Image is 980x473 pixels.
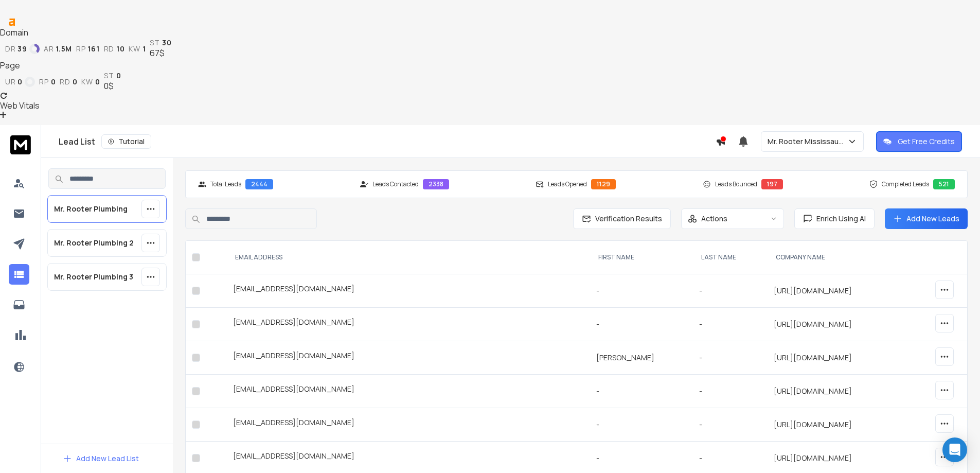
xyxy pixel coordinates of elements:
[768,408,898,442] td: [URL][DOMAIN_NAME]
[423,179,449,189] div: 2338
[715,180,757,188] p: Leads Bounced
[693,308,768,341] td: -
[768,136,847,147] p: Mr. Rooter Mississauga
[55,448,147,469] button: Add New Lead List
[233,284,584,298] div: [EMAIL_ADDRESS][DOMAIN_NAME]
[898,136,955,147] p: Get Free Credits
[54,238,134,248] p: Mr. Rooter Plumbing 2
[693,408,768,442] td: -
[5,78,15,86] span: ur
[101,134,151,149] button: Tutorial
[590,341,692,375] td: [PERSON_NAME]
[17,78,23,86] span: 0
[150,39,159,47] span: st
[44,45,72,53] a: ar1.5M
[227,241,590,274] th: EMAIL ADDRESS
[81,78,100,86] a: kw0
[104,45,114,53] span: rd
[150,39,171,47] a: st30
[233,317,584,331] div: [EMAIL_ADDRESS][DOMAIN_NAME]
[5,77,35,87] a: ur0
[893,214,959,224] a: Add New Leads
[761,179,783,189] div: 197
[590,241,692,274] th: FIRST NAME
[95,78,100,86] span: 0
[116,72,121,80] span: 0
[812,214,866,224] span: Enrich Using AI
[44,45,54,53] span: ar
[104,72,114,80] span: st
[882,180,929,188] p: Completed Leads
[768,375,898,408] td: [URL][DOMAIN_NAME]
[162,39,171,47] span: 30
[5,44,40,54] a: dr39
[56,45,72,53] span: 1.5M
[17,45,27,53] span: 39
[548,180,587,188] p: Leads Opened
[768,308,898,341] td: [URL][DOMAIN_NAME]
[590,308,692,341] td: -
[693,375,768,408] td: -
[150,47,171,59] div: 67$
[885,208,968,229] button: Add New Leads
[701,214,727,224] p: Actions
[693,341,768,375] td: -
[372,180,419,188] p: Leads Contacted
[54,272,133,282] p: Mr. Rooter Plumbing 3
[73,78,78,86] span: 0
[693,241,768,274] th: LAST NAME
[129,45,140,53] span: kw
[233,384,584,398] div: [EMAIL_ADDRESS][DOMAIN_NAME]
[794,208,875,229] button: Enrich Using AI
[768,341,898,375] td: [URL][DOMAIN_NAME]
[104,72,121,80] a: st0
[768,241,898,274] th: Company Name
[591,214,662,224] span: Verification Results
[768,274,898,308] td: [URL][DOMAIN_NAME]
[60,78,70,86] span: rd
[590,274,692,308] td: -
[233,351,584,365] div: [EMAIL_ADDRESS][DOMAIN_NAME]
[142,45,146,53] span: 1
[54,204,128,214] p: Mr. Rooter Plumbing
[81,78,93,86] span: kw
[76,45,85,53] span: rp
[104,45,125,53] a: rd10
[590,408,692,442] td: -
[942,437,967,462] div: Open Intercom Messenger
[39,78,48,86] span: rp
[233,417,584,432] div: [EMAIL_ADDRESS][DOMAIN_NAME]
[87,45,99,53] span: 161
[693,274,768,308] td: -
[76,45,100,53] a: rp161
[876,131,962,152] button: Get Free Credits
[116,45,124,53] span: 10
[591,179,616,189] div: 1129
[5,45,15,53] span: dr
[129,45,146,53] a: kw1
[233,451,584,465] div: [EMAIL_ADDRESS][DOMAIN_NAME]
[59,134,716,149] div: Lead List
[60,78,77,86] a: rd0
[210,180,241,188] p: Total Leads
[933,179,955,189] div: 521
[51,78,56,86] span: 0
[590,375,692,408] td: -
[104,80,121,92] div: 0$
[573,208,671,229] button: Verification Results
[245,179,273,189] div: 2444
[39,78,56,86] a: rp0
